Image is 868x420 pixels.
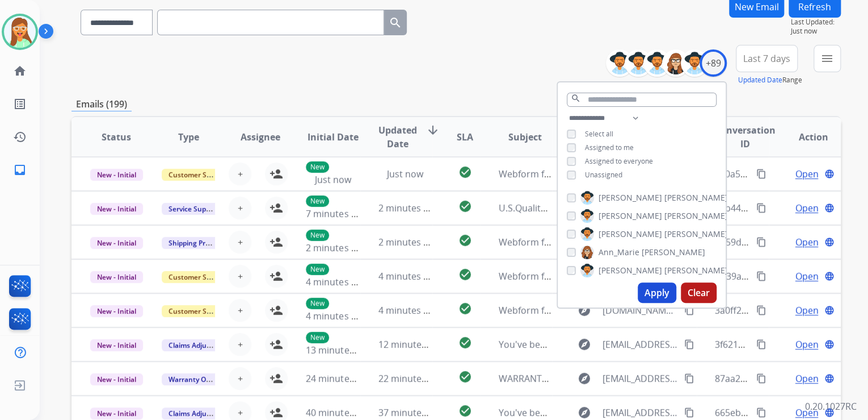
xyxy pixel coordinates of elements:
[498,372,724,385] span: WARRANTY [ thread::gN7X7gGZB_GuLydH4FM62Dk:: ]
[458,404,471,418] mat-icon: check_circle
[664,265,728,276] span: [PERSON_NAME]
[90,169,143,181] span: New - Initial
[756,237,766,247] mat-icon: content_copy
[162,203,226,215] span: Service Support
[314,173,351,186] span: Just now
[378,304,439,317] span: 4 minutes ago
[824,339,835,350] mat-icon: language
[178,130,199,144] span: Type
[269,338,283,351] mat-icon: person_add
[458,199,471,213] mat-icon: check_circle
[229,299,251,322] button: +
[307,130,358,144] span: Initial Date
[13,130,27,144] mat-icon: history
[684,305,694,315] mat-icon: content_copy
[756,271,766,281] mat-icon: content_copy
[585,129,613,139] span: Select all
[241,130,280,144] span: Assignee
[824,373,835,384] mat-icon: language
[498,168,755,180] span: Webform from [EMAIL_ADDRESS][DOMAIN_NAME] on [DATE]
[378,372,444,385] span: 22 minutes ago
[795,201,818,215] span: Open
[664,210,728,222] span: [PERSON_NAME]
[229,231,251,253] button: +
[229,367,251,390] button: +
[229,163,251,185] button: +
[238,167,243,181] span: +
[498,270,755,282] span: Webform from [EMAIL_ADDRESS][DOMAIN_NAME] on [DATE]
[306,207,366,220] span: 7 minutes ago
[498,304,827,317] span: Webform from [DOMAIN_NAME][EMAIL_ADDRESS][DOMAIN_NAME] on [DATE]
[378,338,444,351] span: 12 minutes ago
[498,236,755,248] span: Webform from [EMAIL_ADDRESS][DOMAIN_NAME] on [DATE]
[585,170,622,180] span: Unassigned
[13,64,27,78] mat-icon: home
[102,130,131,144] span: Status
[599,192,662,203] span: [PERSON_NAME]
[795,303,818,317] span: Open
[90,305,143,317] span: New - Initial
[229,197,251,219] button: +
[736,45,798,72] button: Last 7 days
[306,332,329,343] p: New
[602,303,677,317] span: [DOMAIN_NAME][EMAIL_ADDRESS][DOMAIN_NAME]
[306,242,366,254] span: 2 minutes ago
[585,156,653,166] span: Assigned to everyone
[269,269,283,283] mat-icon: person_add
[577,406,591,419] mat-icon: explore
[378,236,439,248] span: 2 minutes ago
[269,201,283,215] mat-icon: person_add
[756,305,766,315] mat-icon: content_copy
[458,336,471,350] mat-icon: check_circle
[306,406,372,419] span: 40 minutes ago
[238,235,243,249] span: +
[458,165,471,179] mat-icon: check_circle
[269,303,283,317] mat-icon: person_add
[738,75,802,85] span: Range
[238,269,243,283] span: +
[458,268,471,281] mat-icon: check_circle
[229,333,251,356] button: +
[238,201,243,215] span: +
[162,169,235,181] span: Customer Support
[269,406,283,419] mat-icon: person_add
[306,344,372,356] span: 13 minutes ago
[577,303,591,317] mat-icon: explore
[4,16,36,48] img: avatar
[378,406,444,419] span: 37 minutes ago
[824,305,835,315] mat-icon: language
[90,203,143,215] span: New - Initial
[577,338,591,351] mat-icon: explore
[90,407,143,419] span: New - Initial
[700,49,727,77] div: +89
[229,265,251,288] button: +
[378,123,417,151] span: Updated Date
[602,406,677,419] span: [EMAIL_ADDRESS][DOMAIN_NAME]
[162,373,220,385] span: Warranty Ops
[756,407,766,418] mat-icon: content_copy
[715,123,776,151] span: Conversation ID
[571,93,581,103] mat-icon: search
[306,264,329,275] p: New
[306,372,372,385] span: 24 minutes ago
[90,373,143,385] span: New - Initial
[824,237,835,247] mat-icon: language
[426,123,440,137] mat-icon: arrow_downward
[90,271,143,283] span: New - Initial
[824,271,835,281] mat-icon: language
[498,338,850,351] span: You've been assigned a new service order: a6fe0dd1-2966-4186-ac6e-9a348f34f733
[824,203,835,213] mat-icon: language
[306,230,329,241] p: New
[238,406,243,419] span: +
[664,228,728,240] span: [PERSON_NAME]
[306,276,366,288] span: 4 minutes ago
[162,271,235,283] span: Customer Support
[769,117,841,157] th: Action
[599,247,639,258] span: Ann_Marie
[306,310,366,322] span: 4 minutes ago
[756,169,766,179] mat-icon: content_copy
[13,97,27,111] mat-icon: list_alt
[585,143,634,152] span: Assigned to me
[684,407,694,418] mat-icon: content_copy
[820,52,834,65] mat-icon: menu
